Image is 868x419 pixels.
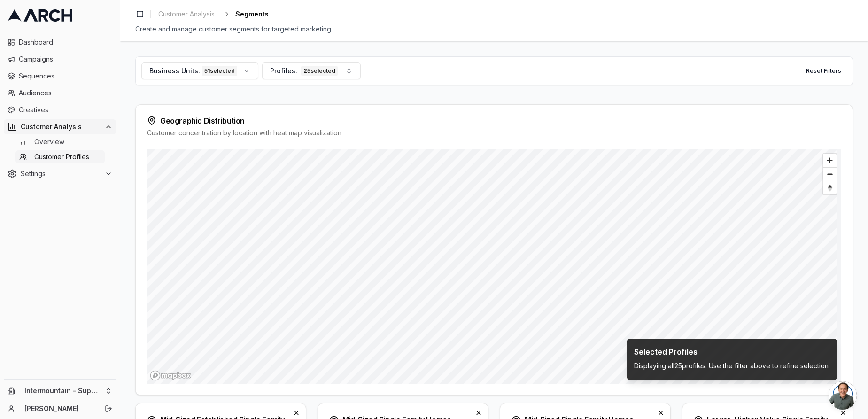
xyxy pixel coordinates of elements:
div: Open chat [829,381,857,410]
a: Customer Profiles [15,150,105,163]
canvas: Map [147,149,837,384]
button: Intermountain - Superior Water & Air [4,383,116,398]
div: Create and manage customer segments for targeted marketing [135,24,853,34]
span: Creatives [19,105,112,115]
button: Customer Analysis [4,119,116,134]
button: Deselect profile [473,407,484,419]
button: Deselect profile [291,407,302,419]
div: Profiles: [270,66,338,76]
button: Business Units:51selected [141,62,258,79]
button: Deselect profile [837,407,849,419]
nav: breadcrumb [155,8,269,21]
span: Dashboard [19,38,112,47]
div: 51 selected [202,66,237,76]
a: Overview [15,135,105,148]
span: Business Units: [149,66,200,76]
a: [PERSON_NAME] [24,404,94,413]
div: Customer concentration by location with heat map visualization [147,128,841,138]
a: Customer Analysis [155,8,218,21]
a: Dashboard [4,35,116,50]
span: Customer Analysis [21,122,101,132]
span: Sequences [19,71,112,81]
button: Settings [4,166,116,181]
span: Segments [235,9,269,19]
div: 25 selected [301,66,338,76]
div: Geographic Distribution [147,116,841,125]
a: Creatives [4,102,116,117]
a: Mapbox homepage [150,370,191,381]
button: Deselect profile [655,407,666,419]
span: Customer Profiles [34,152,89,162]
span: Customer Analysis [158,9,215,19]
h3: Selected Profiles [634,346,830,357]
a: Sequences [4,69,116,84]
span: Intermountain - Superior Water & Air [24,387,101,395]
button: Zoom out [823,167,837,181]
a: Campaigns [4,52,116,67]
button: Log out [102,402,115,415]
button: Zoom in [823,154,837,167]
span: Reset bearing to north [821,182,837,194]
span: Settings [21,169,101,178]
span: Audiences [19,88,112,98]
a: Audiences [4,85,116,101]
span: Overview [34,137,64,147]
button: Reset bearing to north [823,181,837,194]
span: Campaigns [19,54,112,64]
button: Reset Filters [800,63,847,78]
div: Displaying all 25 profiles. Use the filter above to refine selection. [634,361,830,371]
